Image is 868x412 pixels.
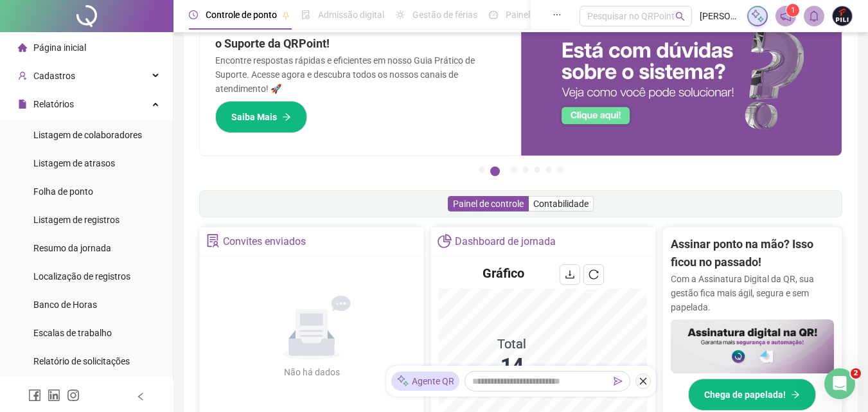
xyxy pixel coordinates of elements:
[391,372,459,391] div: Agente QR
[189,10,198,19] span: clock-circle
[557,166,563,173] button: 7
[215,101,307,133] button: Saiba Mais
[48,389,60,402] span: linkedin
[67,389,80,402] span: instagram
[33,99,74,109] span: Relatórios
[791,390,800,399] span: arrow-right
[33,215,120,225] span: Listagem de registros
[533,199,589,209] span: Contabilidade
[589,269,599,280] span: reload
[231,110,277,124] span: Saiba Mais
[33,186,93,197] span: Folha de ponto
[33,300,97,310] span: Banco de Horas
[780,10,792,22] span: notification
[206,10,277,20] span: Controle de ponto
[223,231,306,253] div: Convites enviados
[483,264,524,282] h4: Gráfico
[688,379,816,411] button: Chega de papelada!
[521,1,842,156] img: banner%2F0cf4e1f0-cb71-40ef-aa93-44bd3d4ee559.png
[671,272,834,314] p: Com a Assinatura Digital da QR, sua gestão fica mais ágil, segura e sem papelada.
[545,166,552,173] button: 6
[33,271,130,282] span: Localização de registros
[704,388,786,402] span: Chega de papelada!
[136,392,145,401] span: left
[396,10,405,19] span: sun
[490,166,500,176] button: 2
[318,10,384,20] span: Admissão digital
[851,368,861,379] span: 2
[833,6,852,26] img: 57922
[786,4,799,17] sup: 1
[750,9,765,23] img: sparkle-icon.fc2bf0ac1784a2077858766a79e2daf3.svg
[671,235,834,272] h2: Assinar ponto na mão? Isso ficou no passado!
[479,166,485,173] button: 1
[33,158,115,168] span: Listagem de atrasos
[18,71,27,80] span: user-add
[675,12,685,21] span: search
[18,43,27,52] span: home
[489,10,498,19] span: dashboard
[565,269,575,280] span: download
[28,389,41,402] span: facebook
[282,112,291,121] span: arrow-right
[522,166,529,173] button: 4
[282,12,290,19] span: pushpin
[791,6,795,15] span: 1
[206,234,220,247] span: solution
[824,368,855,399] iframe: Intercom live chat
[33,328,112,338] span: Escalas de trabalho
[215,17,506,53] h2: 🔍 Precisa de [PERSON_NAME]? [PERSON_NAME] com o Suporte da QRPoint!
[511,166,517,173] button: 3
[453,199,524,209] span: Painel de controle
[33,356,130,366] span: Relatório de solicitações
[614,377,623,386] span: send
[33,42,86,53] span: Página inicial
[438,234,451,247] span: pie-chart
[33,71,75,81] span: Cadastros
[808,10,820,22] span: bell
[33,243,111,253] span: Resumo da jornada
[671,319,834,374] img: banner%2F02c71560-61a6-44d4-94b9-c8ab97240462.png
[18,100,27,109] span: file
[534,166,540,173] button: 5
[33,130,142,140] span: Listagem de colaboradores
[553,10,562,19] span: ellipsis
[396,375,409,388] img: sparkle-icon.fc2bf0ac1784a2077858766a79e2daf3.svg
[412,10,477,20] span: Gestão de férias
[639,377,648,386] span: close
[455,231,556,253] div: Dashboard de jornada
[215,53,506,96] p: Encontre respostas rápidas e eficientes em nosso Guia Prático de Suporte. Acesse agora e descubra...
[700,9,740,23] span: [PERSON_NAME]
[301,10,310,19] span: file-done
[506,10,556,20] span: Painel do DP
[252,365,371,379] div: Não há dados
